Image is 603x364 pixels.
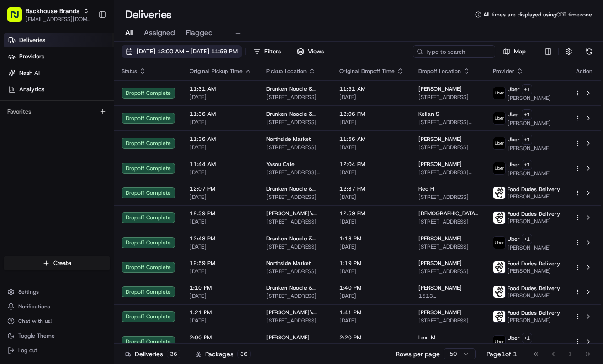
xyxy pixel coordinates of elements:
span: [PERSON_NAME] [508,170,551,177]
a: Powered byPylon [64,226,111,234]
img: uber-new-logo.jpeg [493,336,505,348]
span: [DATE] [339,193,404,201]
span: [STREET_ADDRESS] [418,243,478,250]
button: +1 [522,109,532,120]
button: [EMAIL_ADDRESS][DOMAIN_NAME] [26,16,91,23]
span: 1:19 PM [339,260,404,267]
span: [DATE] [190,218,252,225]
img: uber-new-logo.jpeg [493,237,505,249]
span: [PERSON_NAME] [508,292,560,299]
span: 1:40 PM [339,284,404,291]
span: Food Dudes Delivery [508,285,560,292]
span: 12:59 PM [190,260,252,267]
img: food_dudes.png [493,261,505,273]
a: Analytics [4,82,114,97]
span: Uber [508,86,520,93]
button: +1 [522,84,532,94]
button: Map [499,45,530,58]
span: Map [514,47,526,56]
button: Backhouse Brands[EMAIL_ADDRESS][DOMAIN_NAME] [4,4,95,26]
img: uber-new-logo.jpeg [493,112,505,124]
span: [STREET_ADDRESS] [266,218,325,225]
span: [PERSON_NAME] [508,267,560,275]
span: 12:06 PM [339,110,404,118]
span: [PERSON_NAME] [418,284,462,291]
span: [PERSON_NAME] [508,94,551,102]
span: [STREET_ADDRESS] [418,193,478,201]
span: Drunken Noodle & Slurp [266,85,325,93]
p: Welcome 👋 [9,37,166,52]
span: • [65,142,69,149]
a: Nash AI [4,66,114,80]
button: Refresh [583,45,596,58]
img: food_dudes.png [493,311,505,322]
span: Pylon [91,227,111,234]
span: Provider [493,68,514,75]
span: [STREET_ADDRESS] [266,243,325,250]
span: 12:07 PM [190,185,252,192]
span: Food Dudes Delivery [508,186,560,193]
span: Original Dropoff Time [339,68,395,75]
span: [PERSON_NAME] [508,343,551,350]
span: [PERSON_NAME] [508,317,560,324]
span: Drunken Noodle & Slurp [266,185,325,192]
span: 1513 [STREET_ADDRESS] [418,292,478,300]
span: [PERSON_NAME] [418,309,462,316]
img: uber-new-logo.jpeg [493,162,505,174]
button: Settings [4,286,110,298]
div: Past conversations [9,119,61,126]
span: Notifications [18,303,50,310]
a: 📗Knowledge Base [5,201,74,217]
img: uber-new-logo.jpeg [493,137,505,149]
input: Type to search [413,45,495,58]
span: [DATE] [339,268,404,275]
span: [DATE] [339,119,404,126]
div: Page 1 of 1 [487,349,517,359]
span: [PERSON_NAME] [28,166,74,174]
span: Create [53,259,71,267]
button: +1 [522,135,532,145]
a: Providers [4,49,114,64]
span: [DATE] [190,144,252,151]
span: 1:41 PM [339,309,404,316]
span: Settings [18,288,39,296]
img: Nash [9,10,27,28]
span: 11:31 AM [190,85,252,93]
span: Filters [264,47,281,56]
span: 1:18 PM [339,235,404,242]
button: Log out [4,344,110,357]
span: Food Dudes Delivery [508,260,560,267]
span: [DATE] [339,218,404,225]
span: Assigned [144,27,175,38]
button: Views [293,45,328,58]
span: Uber [508,161,520,168]
span: Deliveries [19,36,45,44]
span: Status [122,68,137,75]
input: Clear [24,59,151,69]
button: +1 [522,234,532,244]
span: [DATE] [190,317,252,324]
div: Deliveries [125,349,180,359]
span: Uber [508,136,520,143]
img: FDD Support [9,133,24,148]
span: Yasou Cafe [266,161,295,168]
span: Kellan S [418,110,439,118]
span: Providers [19,52,44,61]
img: Asif Zaman Khan [9,158,24,172]
span: API Documentation [86,204,147,213]
span: [STREET_ADDRESS] [418,268,478,275]
span: [DATE] [339,94,404,101]
span: [DATE] [190,193,252,201]
span: [PERSON_NAME]'s Chicken & Wings [266,210,325,217]
img: 1736555255976-a54dd68f-1ca7-489b-9aae-adbdc363a1c4 [9,88,26,104]
span: Uber [508,334,520,342]
span: [PERSON_NAME] [508,193,560,200]
span: [STREET_ADDRESS] [266,144,325,151]
button: See all [142,117,166,128]
div: Start new chat [41,88,150,97]
span: Drunken Noodle & Slurp [266,110,325,118]
span: [PERSON_NAME] [508,244,551,251]
span: Chat with us! [18,317,52,325]
button: Create [4,256,110,270]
